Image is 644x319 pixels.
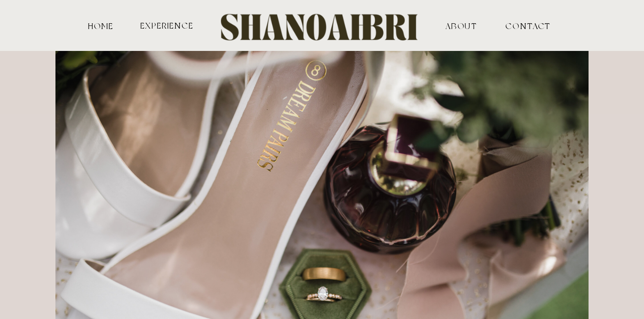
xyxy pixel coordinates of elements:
a: HOME [86,21,115,29]
a: ABOUT [417,21,505,29]
a: contact [505,21,536,29]
a: experience [139,21,195,29]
